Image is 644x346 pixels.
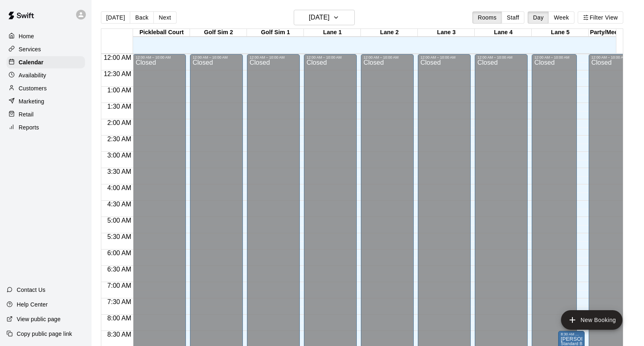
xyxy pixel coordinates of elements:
a: Marketing [7,95,85,107]
button: [DATE] [101,11,130,24]
span: 3:30 AM [105,168,133,175]
button: Back [130,11,154,24]
span: 1:30 AM [105,103,133,110]
button: Rooms [472,11,502,24]
div: Lane 5 [532,29,589,37]
div: Golf Sim 1 [247,29,304,37]
p: Customers [19,84,47,92]
p: Availability [19,71,46,79]
button: Filter View [578,11,623,24]
span: 8:30 AM [105,331,133,338]
div: 12:00 AM – 10:00 AM [249,55,297,59]
span: 7:00 AM [105,282,133,289]
span: 7:30 AM [105,298,133,305]
p: Copy public page link [17,330,72,338]
span: 3:00 AM [105,152,133,159]
span: 5:00 AM [105,217,133,224]
div: 12:00 AM – 10:00 AM [477,55,525,59]
span: 4:00 AM [105,184,133,191]
p: Retail [19,110,34,118]
button: Next [153,11,176,24]
span: 2:30 AM [105,136,133,142]
a: Availability [7,69,85,81]
div: 12:00 AM – 10:00 AM [306,55,354,59]
a: Home [7,30,85,42]
div: 12:00 AM – 10:00 AM [420,55,468,59]
span: 2:00 AM [105,119,133,126]
div: 12:00 AM – 10:00 AM [135,55,183,59]
span: 4:30 AM [105,201,133,208]
a: Reports [7,121,85,134]
div: 12:00 AM – 10:00 AM [192,55,240,59]
p: View public page [17,315,61,323]
span: 1:00 AM [105,87,133,94]
p: Services [19,45,41,53]
button: Week [548,11,574,24]
div: 12:00 AM – 10:00 AM [591,55,639,59]
a: Services [7,43,85,55]
span: 6:30 AM [105,266,133,273]
div: Golf Sim 2 [190,29,247,37]
button: Staff [502,11,525,24]
div: 12:00 AM – 10:00 AM [363,55,411,59]
div: 12:00 AM – 10:00 AM [534,55,574,59]
div: Lane 2 [361,29,418,37]
span: 8:00 AM [105,315,133,322]
a: Retail [7,108,85,120]
p: Calendar [19,58,44,66]
span: 5:30 AM [105,233,133,240]
a: Customers [7,82,85,94]
div: 8:30 AM – 9:30 AM [561,332,582,336]
p: Reports [19,123,39,131]
span: 12:30 AM [102,70,133,77]
p: Marketing [19,97,44,105]
span: 6:00 AM [105,250,133,256]
button: [DATE] [294,10,355,25]
p: Contact Us [17,286,46,294]
div: Lane 3 [418,29,475,37]
div: Lane 4 [475,29,532,37]
button: add [561,310,622,330]
span: 12:00 AM [102,54,133,61]
a: Calendar [7,56,85,68]
div: Lane 1 [304,29,361,37]
h6: [DATE] [309,12,330,23]
button: Day [528,11,549,24]
div: Pickleball Court [133,29,190,37]
p: Help Center [17,300,48,309]
p: Home [19,32,34,40]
